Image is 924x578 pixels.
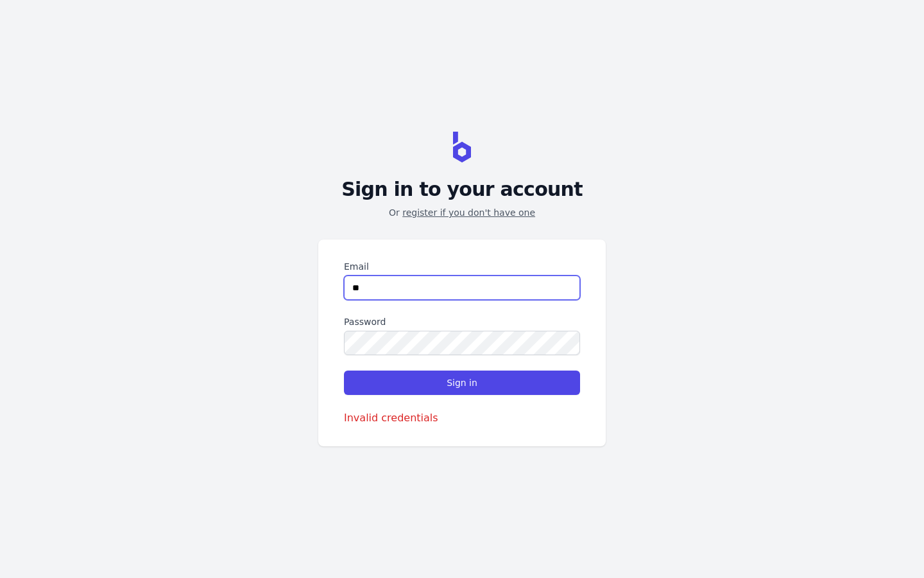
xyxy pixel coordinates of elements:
[344,260,580,273] label: Email
[453,132,471,162] img: BravoShop
[344,315,580,328] label: Password
[447,376,477,389] span: Sign in
[389,206,535,219] p: Or
[344,412,438,424] span: Invalid credentials
[402,207,535,218] a: register if you don't have one
[341,178,583,201] h2: Sign in to your account
[344,371,580,395] button: Sign in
